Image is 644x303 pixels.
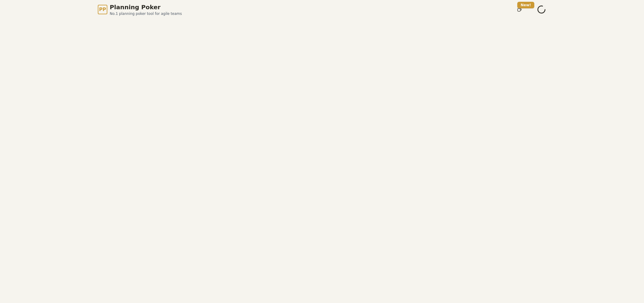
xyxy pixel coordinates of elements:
span: PP [99,6,106,13]
span: No.1 planning poker tool for agile teams [110,11,182,16]
a: PPPlanning PokerNo.1 planning poker tool for agile teams [98,3,182,16]
div: New! [517,2,534,8]
span: Planning Poker [110,3,182,11]
button: New! [514,4,525,15]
